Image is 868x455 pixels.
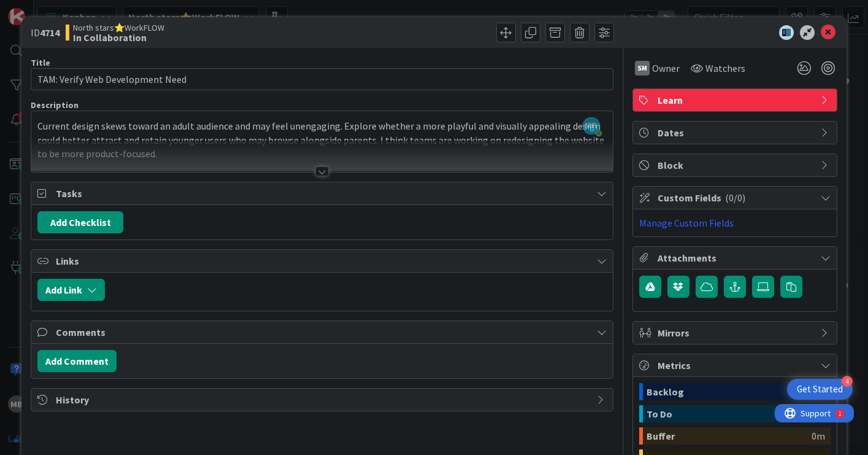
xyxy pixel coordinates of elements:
[37,279,105,301] button: Add Link
[56,254,590,268] span: Links
[812,427,825,445] div: 0m
[658,251,815,265] span: Attachments
[658,190,815,205] span: Custom Fields
[56,186,590,201] span: Tasks
[705,61,745,76] span: Watchers
[31,25,60,40] span: ID
[797,383,843,395] div: Get Started
[725,192,745,204] span: ( 0/0 )
[31,99,79,111] span: Description
[658,158,815,173] span: Block
[31,57,50,68] label: Title
[639,217,734,229] a: Manage Custom Fields
[26,2,56,17] span: Support
[37,211,123,233] button: Add Checklist
[37,350,117,372] button: Add Comment
[842,376,853,387] div: 4
[658,325,815,340] span: Mirrors
[37,119,606,161] p: Current design skews toward an adult audience and may feel unengaging. Explore whether a more pla...
[31,68,613,90] input: type card name here...
[64,5,67,15] div: 1
[56,392,590,407] span: History
[787,379,853,400] div: Open Get Started checklist, remaining modules: 4
[658,125,815,140] span: Dates
[647,427,812,445] div: Buffer
[635,61,650,76] div: SM
[40,26,60,39] b: 4714
[73,23,164,33] span: North stars⭐WorkFLOW
[56,325,590,340] span: Comments
[73,33,164,42] b: In Collaboration
[652,61,680,76] span: Owner
[647,383,812,400] div: Backlog
[583,117,600,134] span: MB
[658,93,815,107] span: Learn
[658,358,815,373] span: Metrics
[647,405,778,422] div: To Do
